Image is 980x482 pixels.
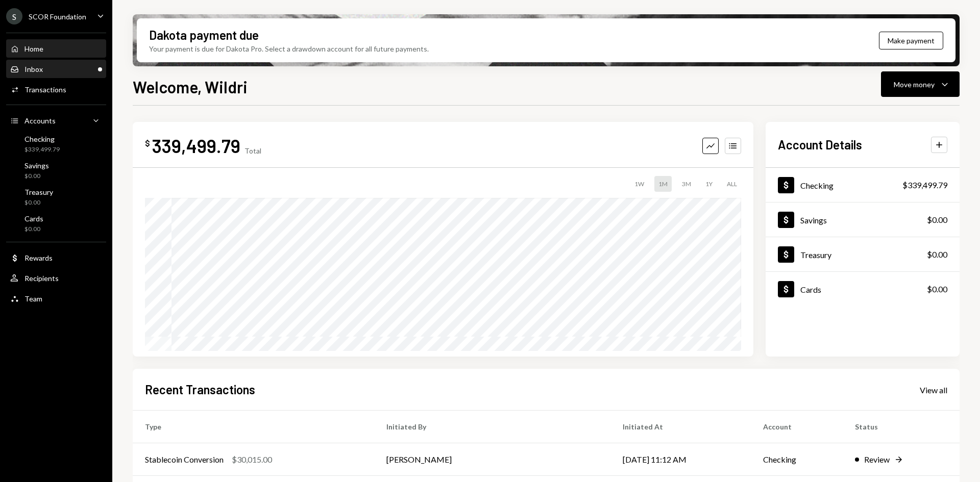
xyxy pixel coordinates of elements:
[800,250,831,260] div: Treasury
[6,39,106,58] a: Home
[24,253,53,262] div: Rewards
[232,453,272,466] div: $30,015.00
[927,283,947,295] div: $0.00
[145,381,255,398] h2: Recent Transactions
[24,135,60,143] div: Checking
[610,443,751,476] td: [DATE] 11:12 AM
[766,168,960,202] a: Checking$339,499.79
[630,176,648,192] div: 1W
[800,181,834,190] div: Checking
[610,411,751,443] th: Initiated At
[894,79,935,90] div: Move money
[24,198,53,207] div: $0.00
[24,214,43,223] div: Cards
[24,294,42,303] div: Team
[678,176,695,192] div: 3M
[24,225,43,234] div: $0.00
[374,443,610,476] td: [PERSON_NAME]
[374,411,610,443] th: Initiated By
[766,272,960,306] a: Cards$0.00
[927,214,947,226] div: $0.00
[24,172,49,181] div: $0.00
[879,32,943,49] button: Make payment
[145,453,224,466] div: Stablecoin Conversion
[701,176,717,192] div: 1Y
[751,443,843,476] td: Checking
[24,116,56,125] div: Accounts
[149,43,429,54] div: Your payment is due for Dakota Pro. Select a drawdown account for all future payments.
[133,77,248,97] h1: Welcome, Wildri
[149,27,259,43] div: Dakota payment due
[766,237,960,271] a: Treasury$0.00
[927,248,947,261] div: $0.00
[6,8,22,24] div: S
[24,85,66,94] div: Transactions
[800,215,827,225] div: Savings
[244,146,261,155] div: Total
[723,176,741,192] div: ALL
[24,161,49,170] div: Savings
[881,71,960,97] button: Move money
[24,65,43,73] div: Inbox
[778,136,862,153] h2: Account Details
[24,188,53,196] div: Treasury
[6,111,106,130] a: Accounts
[152,134,240,157] div: 339,499.79
[843,411,960,443] th: Status
[6,60,106,78] a: Inbox
[751,411,843,443] th: Account
[864,453,890,466] div: Review
[133,411,374,443] th: Type
[902,179,947,191] div: $339,499.79
[6,158,106,183] a: Savings$0.00
[145,138,150,148] div: $
[800,285,821,294] div: Cards
[6,132,106,156] a: Checking$339,499.79
[6,289,106,308] a: Team
[6,269,106,287] a: Recipients
[654,176,672,192] div: 1M
[29,12,86,21] div: SCOR Foundation
[920,384,947,395] a: View all
[6,185,106,209] a: Treasury$0.00
[24,44,43,53] div: Home
[6,248,106,267] a: Rewards
[6,80,106,98] a: Transactions
[920,385,947,395] div: View all
[24,145,60,154] div: $339,499.79
[766,202,960,237] a: Savings$0.00
[24,274,59,283] div: Recipients
[6,211,106,236] a: Cards$0.00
